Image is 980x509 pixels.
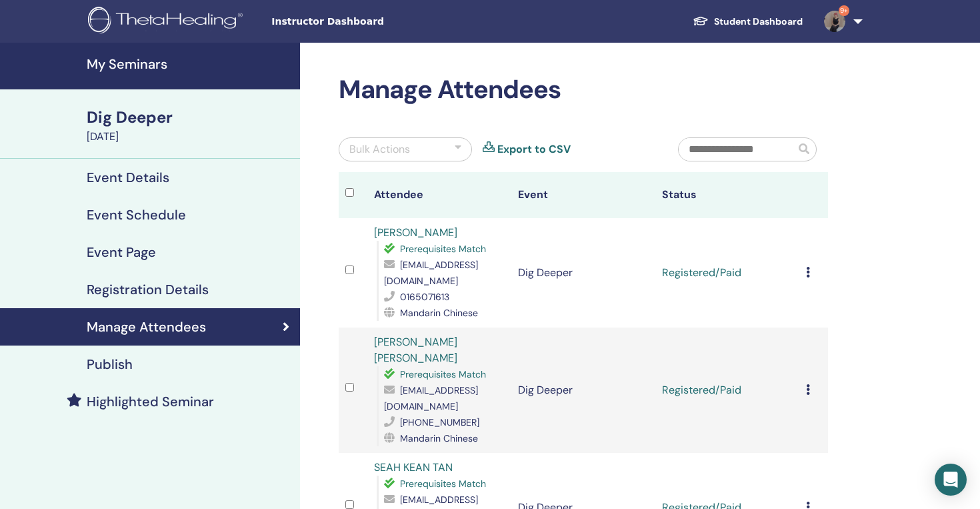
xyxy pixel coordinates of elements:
img: graduation-cap-white.svg [693,15,709,27]
th: Attendee [367,172,511,218]
span: Instructor Dashboard [271,15,471,29]
img: logo.png [88,7,247,37]
span: 9+ [839,5,849,16]
div: [DATE] [87,129,292,145]
span: [EMAIL_ADDRESS][DOMAIN_NAME] [384,259,478,287]
span: Prerequisites Match [400,243,486,255]
div: Dig Deeper [87,106,292,129]
span: Mandarin Chinese [400,432,478,444]
th: Event [511,172,655,218]
h2: Manage Attendees [339,75,828,105]
h4: Publish [87,356,133,372]
a: [PERSON_NAME] [374,225,457,239]
div: Bulk Actions [349,141,410,157]
a: SEAH KEAN TAN [374,460,453,474]
h4: Event Schedule [87,207,186,223]
span: Mandarin Chinese [400,307,478,319]
td: Dig Deeper [511,328,655,453]
span: Prerequisites Match [400,368,486,380]
h4: Manage Attendees [87,319,206,335]
a: Student Dashboard [682,9,813,34]
h4: Highlighted Seminar [87,394,214,410]
span: Prerequisites Match [400,478,486,490]
h4: Event Details [87,169,169,185]
span: [PHONE_NUMBER] [400,416,479,428]
a: Export to CSV [497,141,571,157]
h4: Event Page [87,244,156,260]
h4: My Seminars [87,56,292,72]
img: default.jpg [824,11,845,32]
div: Open Intercom Messenger [935,464,967,496]
td: Dig Deeper [511,218,655,328]
h4: Registration Details [87,282,209,298]
a: Dig Deeper[DATE] [79,106,300,145]
th: Status [655,172,799,218]
span: [EMAIL_ADDRESS][DOMAIN_NAME] [384,384,478,412]
span: 0165071613 [400,291,449,303]
a: [PERSON_NAME] [PERSON_NAME] [374,335,457,365]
